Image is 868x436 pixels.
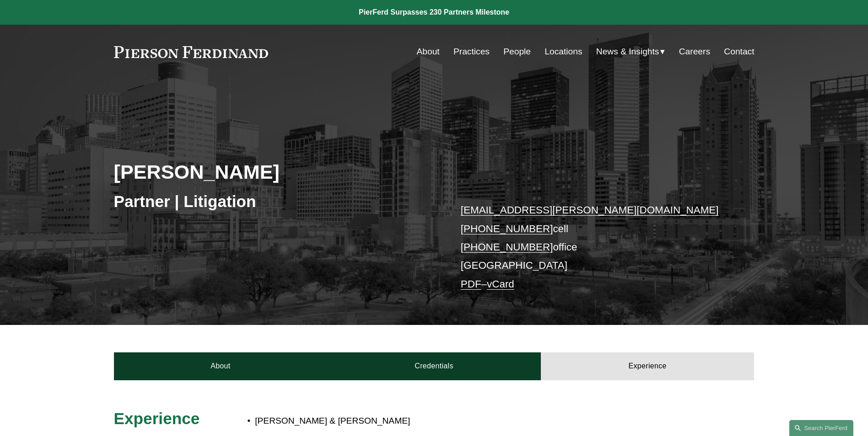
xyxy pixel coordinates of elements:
[327,352,541,380] a: Credentials
[724,43,754,60] a: Contact
[461,278,481,290] a: PDF
[461,204,719,216] a: [EMAIL_ADDRESS][PERSON_NAME][DOMAIN_NAME]
[114,409,200,427] span: Experience
[114,352,328,380] a: About
[789,420,853,436] a: Search this site
[461,241,553,253] a: [PHONE_NUMBER]
[679,43,710,60] a: Careers
[453,43,490,60] a: Practices
[541,352,755,380] a: Experience
[417,43,440,60] a: About
[596,44,659,60] span: News & Insights
[596,43,665,60] a: folder dropdown
[114,191,434,212] h3: Partner | Litigation
[461,223,553,234] a: [PHONE_NUMBER]
[503,43,531,60] a: People
[487,278,514,290] a: vCard
[461,201,728,293] p: cell office [GEOGRAPHIC_DATA] –
[255,413,674,429] p: [PERSON_NAME] & [PERSON_NAME]
[545,43,582,60] a: Locations
[114,160,434,184] h2: [PERSON_NAME]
